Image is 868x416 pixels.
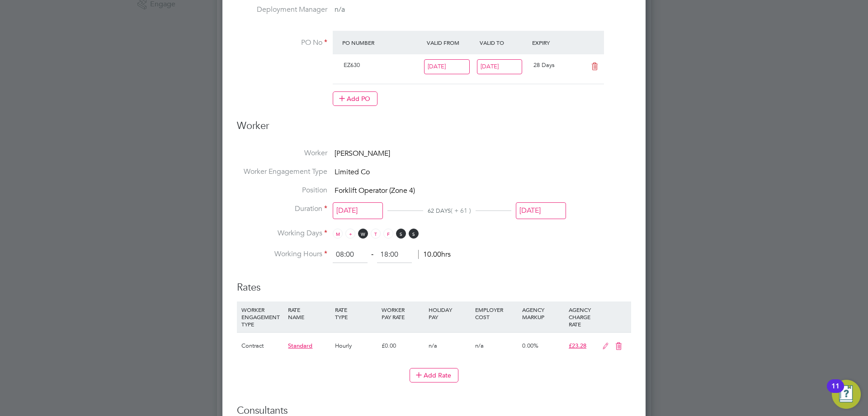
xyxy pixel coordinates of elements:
[451,206,471,215] span: ( + 61 )
[344,61,360,69] span: EZ630
[237,120,631,140] h3: Worker
[288,342,312,349] span: Standard
[566,301,598,332] div: AGENCY CHARGE RATE
[832,380,861,409] button: Open Resource Center, 11 new notifications
[237,229,327,238] label: Working Days
[335,5,345,14] span: n/a
[369,250,375,259] span: ‐
[237,5,327,14] label: Deployment Manager
[425,34,477,51] div: Valid From
[379,301,426,325] div: WORKER PAY RATE
[379,333,426,359] div: £0.00
[358,229,368,239] span: W
[333,202,383,219] input: Select one
[237,148,327,158] label: Worker
[377,247,412,263] input: 17:00
[239,301,286,332] div: WORKER ENGAGEMENT TYPE
[383,229,393,239] span: F
[237,272,631,294] h3: Rates
[333,301,379,325] div: RATE TYPE
[371,229,381,239] span: T
[340,34,425,51] div: PO Number
[520,301,566,325] div: AGENCY MARKUP
[424,59,470,74] input: Select one
[516,202,566,219] input: Select one
[477,34,530,51] div: Valid To
[237,204,327,214] label: Duration
[345,229,355,239] span: T
[569,342,586,349] span: £23.28
[473,301,519,325] div: EMPLOYER COST
[396,229,406,239] span: S
[831,386,840,398] div: 11
[428,207,451,215] span: 62 DAYS
[409,229,419,239] span: S
[418,250,451,259] span: 10.00hrs
[237,167,327,177] label: Worker Engagement Type
[335,167,370,177] span: Limited Co
[429,342,437,349] span: n/a
[286,301,332,325] div: RATE NAME
[239,333,286,359] div: Contract
[533,61,555,69] span: 28 Days
[335,149,390,158] span: [PERSON_NAME]
[333,91,377,106] button: Add PO
[237,186,327,195] label: Position
[335,186,415,195] span: Forklift Operator (Zone 4)
[237,38,327,48] label: PO No
[475,342,484,349] span: n/a
[410,368,458,383] button: Add Rate
[237,249,327,259] label: Working Hours
[477,59,523,74] input: Select one
[333,333,379,359] div: Hourly
[530,34,583,51] div: Expiry
[426,301,473,325] div: HOLIDAY PAY
[333,247,368,263] input: 08:00
[522,342,538,349] span: 0.00%
[333,229,343,239] span: M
